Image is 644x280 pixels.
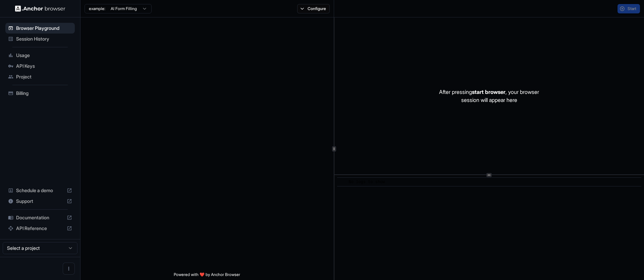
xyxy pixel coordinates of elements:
span: Support [16,198,64,205]
span: Schedule a demo [16,187,64,194]
img: Anchor Logo [15,5,65,12]
button: Open menu [63,263,75,275]
div: Billing [5,88,75,99]
span: Usage [16,52,72,59]
span: example: [89,6,105,11]
span: API Reference [16,225,64,232]
div: Session History [5,34,75,44]
div: API Keys [5,61,75,71]
div: Support [5,196,75,207]
div: API Reference [5,223,75,234]
span: No logs to show [349,180,385,184]
span: Browser Playground [16,25,72,32]
div: Documentation [5,212,75,223]
span: Powered with ❤️ by Anchor Browser [174,272,240,280]
span: API Keys [16,63,72,69]
p: After pressing , your browser session will appear here [439,88,539,104]
div: Usage [5,50,75,61]
div: Schedule a demo [5,185,75,196]
div: Project [5,71,75,82]
span: start browser [472,89,505,95]
span: Project [16,73,72,80]
span: Documentation [16,214,64,221]
button: Configure [297,4,330,13]
div: Browser Playground [5,23,75,34]
span: Billing [16,90,72,97]
span: Session History [16,36,72,42]
span: ​ [340,179,344,185]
